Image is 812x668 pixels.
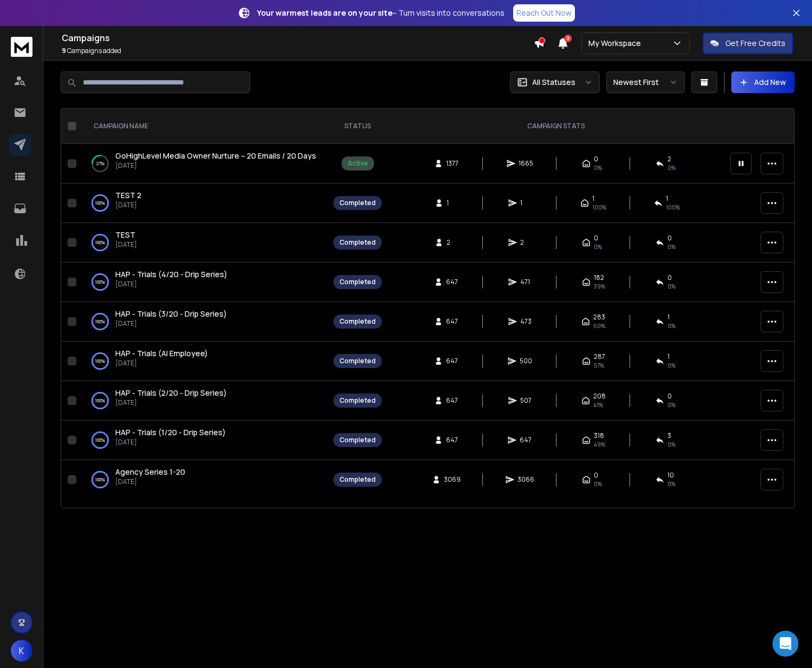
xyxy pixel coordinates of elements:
p: [DATE] [115,438,226,447]
a: HAP - Trials (2/20 - Drip Series) [115,388,227,398]
span: Agency Series 1-20 [115,467,185,477]
span: 1665 [519,159,533,168]
button: K [11,640,32,662]
div: Completed [339,436,376,444]
span: 1377 [446,159,459,168]
span: HAP - Trials (4/20 - Drip Series) [115,269,227,279]
span: 1 [667,352,670,361]
span: TEST 2 [115,190,141,200]
p: 27 % [96,158,104,169]
span: 0 % [667,401,676,409]
span: 49 % [594,440,605,449]
p: [DATE] [115,201,141,209]
td: 100%TEST 2[DATE] [81,184,327,223]
p: Get Free Credits [725,38,785,49]
h1: Campaigns [62,31,534,44]
p: [DATE] [115,477,185,486]
span: 2 [667,155,671,163]
span: 0 % [667,282,676,291]
span: 39 % [594,282,605,291]
div: Completed [339,317,376,326]
button: Newest First [606,71,685,93]
div: Completed [339,357,376,365]
span: 10 [667,471,674,480]
button: Add New [731,71,795,93]
span: 182 [594,273,604,282]
span: 41 % [593,401,603,409]
span: 208 [593,392,606,401]
td: 100%HAP - Trials (4/20 - Drip Series)[DATE] [81,263,327,302]
span: 1 [666,194,668,203]
a: Agency Series 1-20 [115,467,185,477]
span: 647 [446,317,458,326]
span: 0 [594,155,598,163]
p: [DATE] [115,359,208,368]
p: 100 % [95,356,105,366]
a: HAP - Trials (AI Employee) [115,348,208,359]
th: CAMPAIGN NAME [81,109,327,144]
p: All Statuses [532,77,575,88]
span: 60 % [593,322,605,330]
td: 100%HAP - Trials (3/20 - Drip Series)[DATE] [81,302,327,342]
span: 647 [446,396,458,405]
span: 9 [62,46,66,55]
span: 647 [446,278,458,286]
p: – Turn visits into conversations [257,8,505,18]
span: 0 % [667,361,676,370]
span: 507 [520,396,532,405]
a: HAP - Trials (1/20 - Drip Series) [115,427,226,438]
span: 0% [594,163,602,172]
strong: Your warmest leads are on your site [257,8,392,18]
p: Campaigns added [62,47,534,55]
span: 2 [520,238,531,247]
p: [DATE] [115,161,316,170]
p: 100 % [95,237,105,248]
span: 1 [520,199,531,207]
img: logo [11,37,32,57]
div: Completed [339,396,376,405]
span: 318 [594,431,604,440]
span: 0 [667,392,672,401]
span: 473 [520,317,532,326]
span: 287 [594,352,605,361]
td: 100%HAP - Trials (2/20 - Drip Series)[DATE] [81,381,327,421]
a: TEST [115,230,135,240]
span: 1 [447,199,457,207]
span: 0 [594,234,598,243]
p: [DATE] [115,319,227,328]
td: 100%Agency Series 1-20[DATE] [81,460,327,500]
p: 100 % [95,198,105,208]
span: 1 [592,194,594,203]
a: TEST 2 [115,190,141,201]
p: [DATE] [115,280,227,289]
a: HAP - Trials (4/20 - Drip Series) [115,269,227,280]
span: 500 [520,357,532,365]
span: 0 % [667,243,676,251]
span: 0 % [667,163,676,172]
span: 100 % [666,203,680,212]
span: 0 [594,471,598,480]
div: Active [348,159,368,168]
span: 647 [520,436,532,444]
span: HAP - Trials (2/20 - Drip Series) [115,388,227,398]
span: 57 % [594,361,604,370]
p: 100 % [95,277,105,287]
span: 3 [564,35,572,42]
span: 100 % [592,203,606,212]
th: STATUS [327,109,388,144]
span: 0% [594,480,602,488]
span: TEST [115,230,135,240]
a: HAP - Trials (3/20 - Drip Series) [115,309,227,319]
a: Reach Out Now [513,4,575,22]
span: 0 [667,273,672,282]
span: 3066 [518,475,534,484]
span: HAP - Trials (AI Employee) [115,348,208,358]
span: 0 [667,234,672,243]
p: 100 % [95,316,105,327]
a: GoHighLevel Media Owner Nurture – 20 Emails / 20 Days [115,150,316,161]
button: Get Free Credits [703,32,793,54]
div: Open Intercom Messenger [772,631,798,657]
